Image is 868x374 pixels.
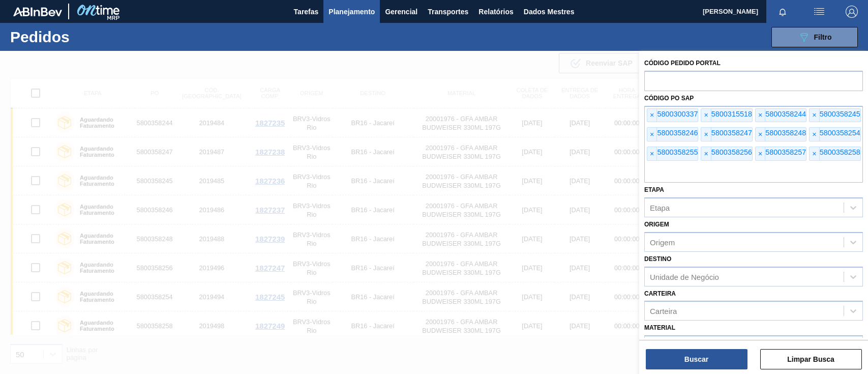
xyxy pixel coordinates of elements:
font: Origem [650,238,675,246]
font: × [758,150,762,158]
button: Filtro [771,27,858,47]
font: × [812,130,816,138]
font: 5800358246 [657,129,698,137]
font: Gerencial [385,8,417,16]
font: 5800315518 [711,110,752,118]
font: Tarefas [294,8,319,16]
font: Material [644,324,675,331]
font: 5800358255 [657,148,698,156]
font: [PERSON_NAME] [703,8,758,15]
font: 5800358254 [820,129,860,137]
font: × [704,130,708,138]
font: Etapa [644,186,664,193]
font: 5800358257 [765,148,806,156]
font: 5800358244 [765,110,806,118]
font: Etapa [650,203,670,212]
font: × [704,150,708,158]
font: Origem [644,221,669,228]
font: Transportes [428,8,468,16]
img: TNhmsLtSVTkK8tSr43FrP2fwEKptu5GPRR3wAAAABJRU5ErkJggg== [13,7,62,16]
font: Pedidos [10,28,70,45]
font: × [650,111,654,119]
font: 5800358248 [765,129,806,137]
font: Código Pedido Portal [644,60,721,67]
font: × [758,130,762,138]
font: Carteira [650,307,677,315]
font: 5800358245 [820,110,860,118]
font: Filtro [814,33,832,41]
font: Planejamento [328,8,375,16]
font: Dados Mestres [524,8,575,16]
font: 5800358258 [820,148,860,156]
font: × [758,111,762,119]
font: 5800300337 [657,110,698,118]
button: Notificações [766,5,799,19]
font: × [812,150,816,158]
font: × [704,111,708,119]
img: Sair [846,6,858,18]
font: Carteira [644,290,676,297]
font: Código PO SAP [644,95,694,102]
font: Destino [644,255,671,263]
img: ações do usuário [813,6,825,18]
font: Unidade de Negócio [650,272,719,281]
font: 5800358247 [711,129,752,137]
font: × [812,111,816,119]
font: × [650,130,654,138]
font: 5800358256 [711,148,752,156]
font: Relatórios [478,8,513,16]
font: × [650,150,654,158]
